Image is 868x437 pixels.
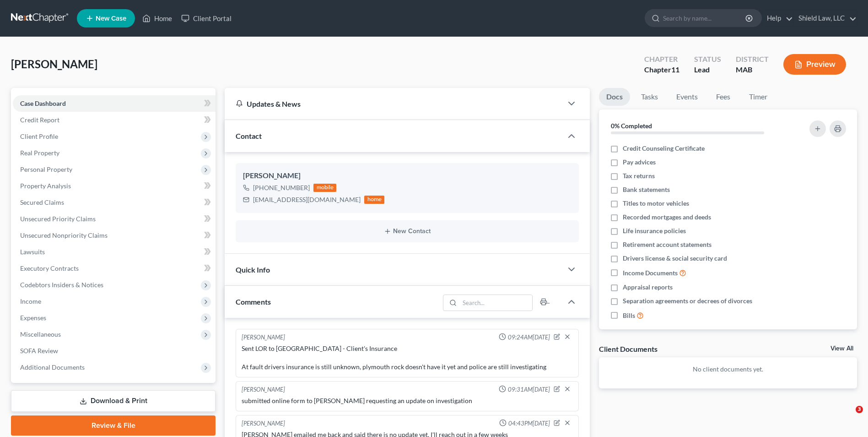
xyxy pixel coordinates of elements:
div: Lead [694,65,721,75]
a: Docs [599,88,630,106]
div: Updates & News [236,99,551,109]
button: Preview [783,54,846,75]
iframe: Intercom live chat [837,406,859,428]
div: Sent LOR to [GEOGRAPHIC_DATA] - Client's Insurance At fault drivers insurance is still unknown, p... [242,344,573,371]
div: home [364,196,384,204]
input: Search by name... [663,10,747,27]
span: Comments [236,297,271,306]
a: Download & Print [11,390,216,412]
span: Life insurance policies [623,226,686,235]
div: submitted online form to [PERSON_NAME] requesting an update on investigation [242,396,573,405]
div: [PHONE_NUMBER] [253,183,310,192]
span: Personal Property [20,165,72,173]
span: Real Property [20,149,59,157]
a: Tasks [634,88,665,106]
span: Pay advices [623,158,656,167]
span: 09:24AM[DATE] [508,333,550,342]
span: Income Documents [623,268,678,278]
div: [EMAIL_ADDRESS][DOMAIN_NAME] [253,195,361,204]
span: Tax returns [623,171,655,180]
div: Chapter [644,54,679,65]
span: New Case [96,15,126,22]
p: No client documents yet. [606,365,850,374]
span: 3 [856,406,863,413]
div: [PERSON_NAME] [242,419,285,428]
span: Executory Contracts [20,264,79,272]
div: MAB [736,65,769,75]
div: Chapter [644,65,679,75]
a: Executory Contracts [13,260,216,277]
span: Credit Counseling Certificate [623,144,705,153]
a: SOFA Review [13,343,216,359]
div: District [736,54,769,65]
a: Unsecured Nonpriority Claims [13,227,216,244]
div: Status [694,54,721,65]
span: Additional Documents [20,363,85,371]
a: Lawsuits [13,244,216,260]
a: Property Analysis [13,178,216,194]
span: [PERSON_NAME] [11,57,97,71]
a: Review & File [11,415,216,436]
span: SOFA Review [20,347,58,355]
span: Unsecured Nonpriority Claims [20,231,108,239]
span: Case Dashboard [20,99,66,107]
span: Recorded mortgages and deeds [623,213,711,222]
span: Separation agreements or decrees of divorces [623,296,752,306]
span: 04:43PM[DATE] [508,419,550,428]
span: Property Analysis [20,182,71,190]
div: Client Documents [599,344,658,354]
span: Secured Claims [20,198,64,206]
span: Unsecured Priority Claims [20,215,96,223]
a: Timer [742,88,775,106]
span: Income [20,297,41,305]
span: Lawsuits [20,248,45,256]
span: Titles to motor vehicles [623,199,689,208]
span: Expenses [20,314,46,322]
span: Bank statements [623,185,670,194]
a: Fees [709,88,738,106]
strong: 0% Completed [611,122,652,130]
span: 11 [671,65,679,74]
span: 09:31AM[DATE] [508,385,550,394]
span: Bills [623,311,635,320]
input: Search... [459,295,532,311]
span: Miscellaneous [20,330,61,338]
a: Events [669,88,705,106]
a: Case Dashboard [13,95,216,112]
span: Codebtors Insiders & Notices [20,281,103,289]
a: Home [138,10,177,27]
a: Secured Claims [13,194,216,211]
a: View All [830,345,853,352]
a: Help [762,10,793,27]
span: Quick Info [236,265,270,274]
div: [PERSON_NAME] [242,333,285,342]
div: mobile [313,184,336,192]
a: Credit Report [13,112,216,128]
a: Client Portal [177,10,236,27]
span: Drivers license & social security card [623,254,727,263]
span: Credit Report [20,116,59,124]
a: Shield Law, LLC [794,10,857,27]
span: Contact [236,131,262,140]
div: [PERSON_NAME] [243,170,571,181]
button: New Contact [243,228,571,235]
a: Unsecured Priority Claims [13,211,216,227]
span: Appraisal reports [623,283,673,292]
span: Client Profile [20,132,58,140]
span: Retirement account statements [623,240,712,249]
div: [PERSON_NAME] [242,385,285,394]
